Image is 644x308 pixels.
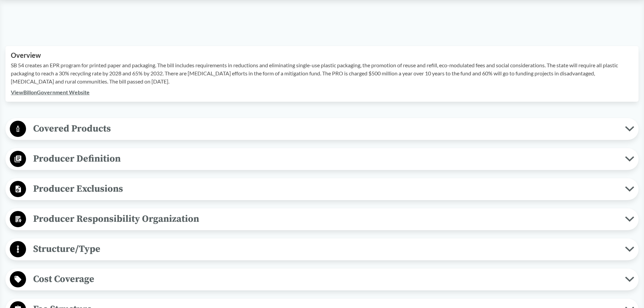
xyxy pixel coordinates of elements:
[8,241,636,258] button: Structure/Type
[8,211,636,228] button: Producer Responsibility Organization
[26,181,625,196] span: Producer Exclusions
[26,121,625,136] span: Covered Products
[8,271,636,288] button: Cost Coverage
[8,120,636,138] button: Covered Products
[11,51,633,59] h2: Overview
[11,61,633,86] p: SB 54 creates an EPR program for printed paper and packaging. The bill includes requirements in r...
[26,151,625,166] span: Producer Definition
[8,150,636,168] button: Producer Definition
[8,181,636,198] button: Producer Exclusions
[26,241,625,257] span: Structure/Type
[26,271,625,287] span: Cost Coverage
[26,211,625,227] span: Producer Responsibility Organization
[11,89,90,95] a: ViewBillonGovernment Website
